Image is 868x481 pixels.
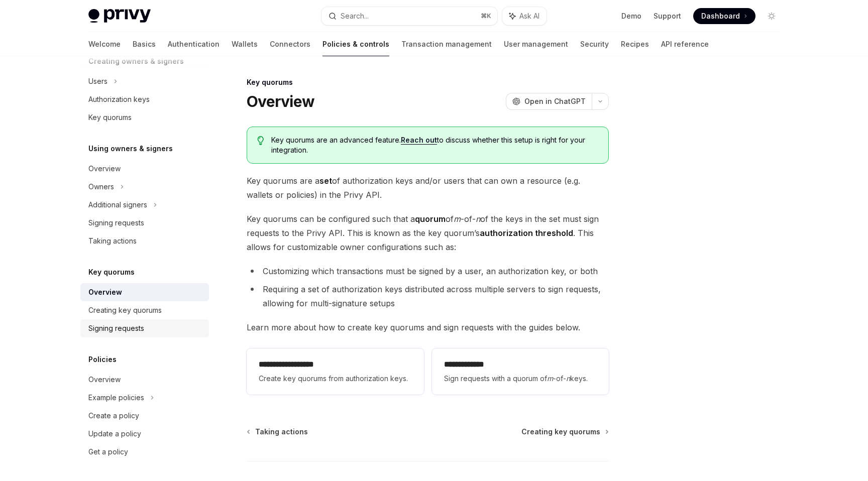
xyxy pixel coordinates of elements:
a: Welcome [88,32,121,56]
a: Update a policy [80,425,209,443]
a: Get a policy [80,443,209,461]
li: Requiring a set of authorization keys distributed across multiple servers to sign requests, allow... [247,282,609,310]
span: Key quorums are an advanced feature. to discuss whether this setup is right for your integration. [271,135,598,155]
span: ⌘ K [481,12,491,20]
div: Key quorums [88,111,132,124]
div: Taking actions [88,235,137,247]
em: n [476,214,480,224]
button: Search...⌘K [321,7,497,25]
span: Dashboard [701,11,740,21]
img: light logo [88,9,151,23]
button: Open in ChatGPT [506,93,592,110]
a: API reference [661,32,709,56]
a: Authentication [168,32,220,56]
a: Authorization keys [80,90,209,108]
span: Learn more about how to create key quorums and sign requests with the guides below. [247,320,609,334]
div: Overview [88,374,121,386]
strong: authorization threshold [480,228,573,238]
span: Ask AI [519,11,539,21]
a: Security [580,32,609,56]
strong: quorum [415,214,446,224]
h5: Policies [88,353,117,366]
strong: set [319,176,332,186]
h5: Key quorums [88,266,135,278]
a: Taking actions [80,232,209,250]
em: n [566,374,570,383]
a: User management [504,32,568,56]
div: Authorization keys [88,93,150,105]
div: Owners [88,181,114,193]
a: Signing requests [80,214,209,232]
div: Creating key quorums [88,304,162,316]
div: Overview [88,286,122,298]
span: Key quorums can be configured such that a of -of- of the keys in the set must sign requests to th... [247,212,609,254]
a: Taking actions [248,427,308,437]
a: Creating key quorums [80,301,209,319]
a: Demo [621,11,641,21]
a: Dashboard [693,8,755,24]
div: Get a policy [88,446,128,458]
div: Search... [341,10,369,22]
a: Support [654,11,681,21]
a: Recipes [621,32,649,56]
span: Open in ChatGPT [524,96,586,106]
button: Ask AI [502,7,547,25]
a: Overview [80,283,209,301]
span: Creating key quorums [521,427,600,437]
h1: Overview [247,92,314,110]
a: Key quorums [80,108,209,127]
a: Policies & controls [322,32,389,56]
div: Example policies [88,392,144,404]
div: Signing requests [88,217,144,229]
h5: Using owners & signers [88,143,173,155]
a: Create a policy [80,407,209,425]
a: Reach out [401,136,437,145]
a: Basics [133,32,156,56]
li: Customizing which transactions must be signed by a user, an authorization key, or both [247,264,609,278]
div: Overview [88,163,121,175]
span: Create key quorums from authorization keys. [259,373,411,385]
div: Update a policy [88,428,141,440]
a: Creating key quorums [521,427,608,437]
span: Key quorums are a of authorization keys and/or users that can own a resource (e.g. wallets or pol... [247,174,609,202]
div: Users [88,75,107,87]
div: Signing requests [88,322,144,334]
a: Wallets [232,32,258,56]
span: Taking actions [255,427,308,437]
a: Signing requests [80,319,209,337]
a: Transaction management [401,32,492,56]
span: Sign requests with a quorum of -of- keys. [444,373,597,385]
div: Key quorums [247,77,609,87]
em: m [454,214,461,224]
a: Overview [80,371,209,389]
a: Connectors [270,32,310,56]
svg: Tip [257,136,264,145]
em: m [547,374,553,383]
div: Create a policy [88,410,139,422]
div: Additional signers [88,199,147,211]
a: Overview [80,160,209,178]
button: Toggle dark mode [764,8,780,24]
